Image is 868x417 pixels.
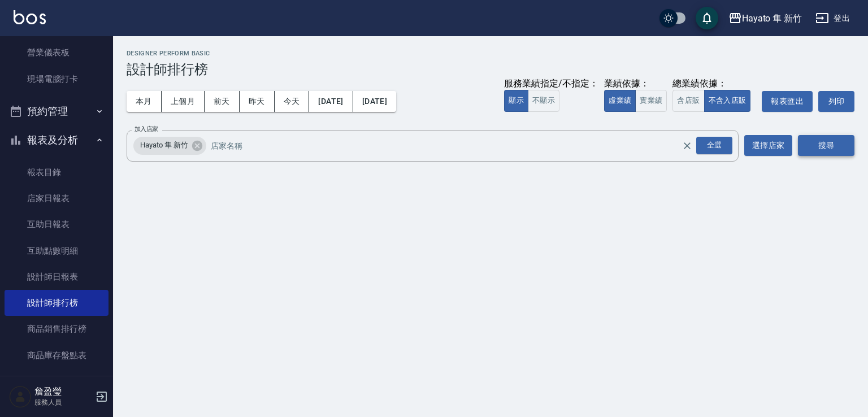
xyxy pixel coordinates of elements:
button: 預約管理 [5,97,108,126]
a: 店家日報表 [5,185,108,211]
button: 選擇店家 [744,135,792,156]
h2: Designer Perform Basic [127,50,854,57]
a: 現場電腦打卡 [5,66,108,92]
a: 設計師排行榜 [5,290,108,316]
div: 全選 [696,137,732,154]
button: 實業績 [635,90,667,112]
button: 昨天 [240,91,275,112]
img: Person [9,385,32,408]
div: Hayato 隼 新竹 [742,11,802,25]
button: 報表及分析 [5,125,108,155]
a: 商品庫存盤點表 [5,342,108,368]
input: 店家名稱 [208,136,702,155]
div: 總業績依據： [672,78,756,90]
a: 互助日報表 [5,211,108,237]
label: 加入店家 [134,125,158,133]
button: Clear [679,138,695,154]
button: 報表匯出 [762,91,813,112]
button: Open [694,134,735,157]
a: 設計師日報表 [5,264,108,290]
button: Hayato 隼 新竹 [724,7,806,30]
div: 服務業績指定/不指定： [504,78,598,90]
button: 虛業績 [604,90,636,112]
button: save [696,7,718,29]
button: 今天 [275,91,310,112]
a: 營業儀表板 [5,40,108,66]
button: 登出 [811,8,854,29]
a: 商品銷售排行榜 [5,316,108,342]
button: 顯示 [504,90,528,112]
button: 列印 [818,91,854,112]
a: 報表目錄 [5,159,108,185]
p: 服務人員 [34,397,92,407]
button: 本月 [127,91,162,112]
a: 顧客入金餘額表 [5,368,108,394]
a: 互助點數明細 [5,238,108,264]
div: 業績依據： [604,78,667,90]
h5: 詹盈瑩 [34,386,92,397]
h3: 設計師排行榜 [127,62,854,77]
img: Logo [14,10,46,24]
div: Hayato 隼 新竹 [133,137,206,155]
button: 上個月 [162,91,205,112]
button: [DATE] [309,91,353,112]
button: 含店販 [672,90,704,112]
button: [DATE] [353,91,396,112]
span: Hayato 隼 新竹 [133,140,194,151]
button: 不顯示 [528,90,559,112]
button: 不含入店販 [704,90,751,112]
button: 前天 [205,91,240,112]
button: 搜尋 [798,135,854,156]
